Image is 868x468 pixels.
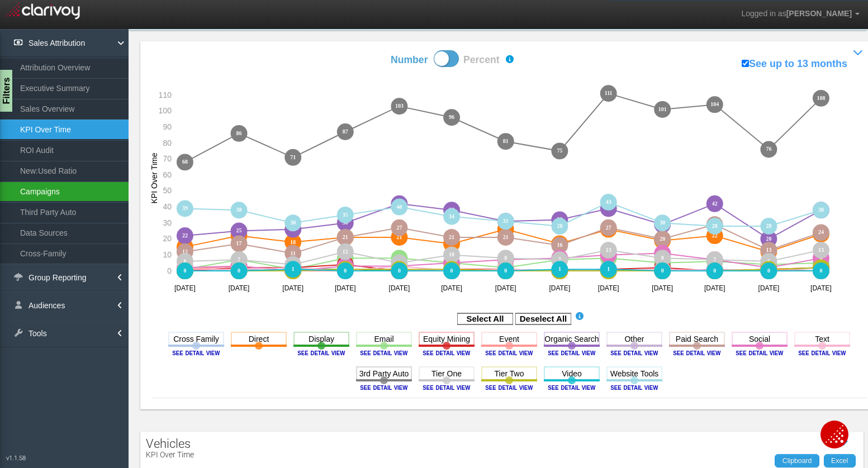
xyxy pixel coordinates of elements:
text: 90 [163,122,172,131]
text: 110 [159,90,172,99]
text: 26 [291,226,296,232]
text: 23 [819,231,825,237]
text: 22 [182,232,188,238]
text: 7 [238,256,240,262]
text: 18 [291,239,296,245]
text: 0 [662,268,665,274]
text: 24 [819,229,825,235]
text: 20 [661,236,666,242]
text: 19 [661,237,666,243]
text: 2 [505,264,507,270]
text: [DATE] [389,284,410,292]
text: 8 [399,255,401,261]
text: [DATE] [705,284,727,292]
text: 27 [606,225,612,231]
a: Clipboard [775,454,819,467]
span: Vehicles [146,437,191,451]
text: 10 [449,252,455,258]
text: 38 [819,207,825,213]
text: 21 [397,234,402,240]
text: 2 [662,264,665,270]
text: 0 [559,268,562,274]
text: 31 [504,218,509,224]
label: See up to 13 months [742,57,847,71]
p: KPI Over Time [146,451,194,459]
text: 28 [558,223,563,229]
text: 6 [769,258,771,264]
text: 20 [163,234,172,243]
text: [DATE] [442,284,463,292]
span: Clipboard [782,457,812,465]
span: [PERSON_NAME] [786,9,852,18]
text: [DATE] [496,284,517,292]
text: 60 [163,170,172,179]
text: 1 [662,266,665,272]
text: 8 [821,255,824,261]
text: 12 [182,249,188,255]
text: 7 [714,256,717,262]
text: 7 [505,256,507,262]
text: 39 [606,205,612,211]
text: 80 [163,138,172,147]
text: 0 [399,268,401,274]
text: 38 [236,207,242,213]
text: 17 [236,240,242,246]
text: 11 [661,250,666,256]
text: 81 [504,138,509,144]
i: Show / Hide Performance Chart [850,45,867,61]
text: 4 [344,261,347,268]
text: 101 [659,106,667,112]
text: 21 [343,234,348,240]
text: 30 [163,218,172,227]
text: [DATE] [174,284,196,292]
text: 30 [661,219,666,226]
text: 0 [238,268,240,274]
text: 0 [769,268,771,274]
text: 22 [236,232,242,238]
text: [DATE] [550,284,571,292]
span: Logged in as [741,9,786,18]
text: 42 [397,200,402,207]
text: 40 [397,203,402,209]
text: 21 [504,234,509,240]
text: 1 [714,266,717,272]
text: 16 [558,242,563,248]
text: 0 [608,268,611,274]
text: 103 [396,103,404,109]
a: Logged in as[PERSON_NAME] [733,1,868,27]
text: 25 [236,227,242,233]
text: 0 [184,268,187,274]
span: Excel [831,457,848,465]
text: KPI Over Time [150,152,159,203]
text: 13 [819,247,825,253]
text: 10 [606,252,612,258]
text: 5 [662,260,665,266]
text: 71 [291,154,296,160]
text: 3 [344,263,347,269]
text: 10 [163,250,172,259]
text: 75 [558,147,563,154]
text: 8 [608,255,611,261]
text: 8 [662,255,665,261]
text: 108 [818,94,827,101]
text: 12 [343,249,348,255]
text: 17 [558,240,563,246]
text: 104 [712,101,720,107]
text: 6 [184,258,187,264]
text: 6 [714,258,717,264]
text: [DATE] [229,284,250,292]
text: 42 [713,200,718,207]
text: 2 [821,264,824,270]
text: 20 [767,236,772,242]
text: 8 [559,255,562,261]
text: 76 [767,146,772,152]
text: 7 [559,256,562,262]
text: 1 [450,266,453,272]
text: 43 [606,199,612,205]
text: 8 [344,255,347,261]
text: [DATE] [812,284,833,292]
text: 5 [821,260,824,266]
text: 1 [399,266,401,272]
text: 1 [608,266,611,272]
text: 30 [291,219,296,226]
